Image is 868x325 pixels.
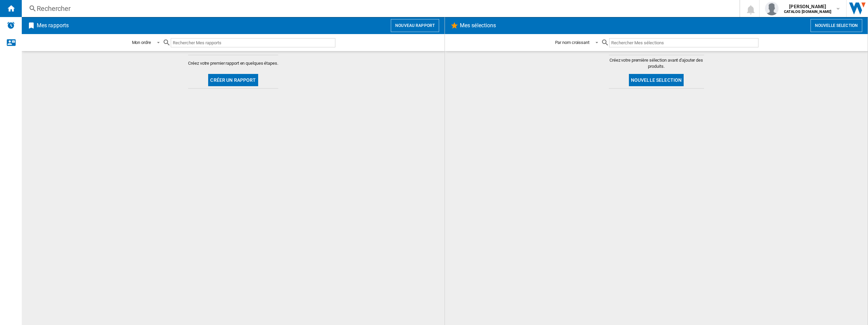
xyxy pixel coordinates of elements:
[171,38,335,47] input: Rechercher Mes rapports
[37,4,722,13] div: Rechercher
[609,57,704,69] span: Créez votre première sélection avant d'ajouter des produits.
[609,38,758,47] input: Rechercher Mes sélections
[208,74,258,86] button: Créer un rapport
[784,10,831,14] b: CATALOG [DOMAIN_NAME]
[132,40,151,45] div: Mon ordre
[765,2,779,15] img: profile.jpg
[7,21,15,29] img: alerts-logo.svg
[391,19,439,32] button: Nouveau rapport
[35,19,70,32] h2: Mes rapports
[555,40,589,45] div: Par nom croissant
[458,19,497,32] h2: Mes sélections
[784,3,831,10] span: [PERSON_NAME]
[629,74,684,86] button: Nouvelle selection
[188,60,278,66] span: Créez votre premier rapport en quelques étapes.
[811,19,862,32] button: Nouvelle selection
